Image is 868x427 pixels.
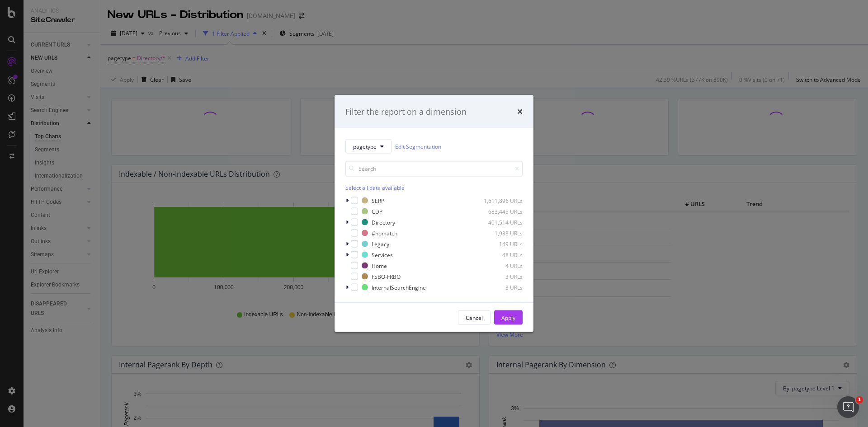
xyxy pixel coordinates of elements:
div: 3 URLs [478,283,523,291]
div: times [517,106,523,117]
div: modal [335,95,533,332]
iframe: Intercom live chat [837,396,859,418]
div: InternalSearchEngine [372,283,426,291]
div: FSBO-FRBO [372,272,401,280]
div: 683,445 URLs [478,207,523,215]
div: Legacy [372,240,389,248]
div: 1,933 URLs [478,229,523,237]
button: pagetype [345,139,392,154]
div: 4 URLs [478,262,523,269]
div: Select all data available [345,184,523,192]
button: Apply [494,310,523,325]
div: 149 URLs [478,240,523,248]
div: Apply [501,314,515,321]
span: pagetype [353,142,377,150]
div: 3 URLs [478,272,523,280]
div: Home [372,262,387,269]
div: Filter the report on a dimension [345,106,467,117]
div: Directory [372,218,395,226]
div: SERP [372,197,384,204]
div: 1,611,896 URLs [478,197,523,204]
div: 48 URLs [478,251,523,258]
div: CDP [372,207,382,215]
a: Edit Segmentation [395,141,441,151]
div: Cancel [466,314,483,321]
div: Services [372,251,393,258]
div: 401,514 URLs [478,218,523,226]
input: Search [345,161,523,177]
button: Cancel [458,310,491,325]
div: #nomatch [372,229,397,237]
span: 1 [856,396,863,404]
